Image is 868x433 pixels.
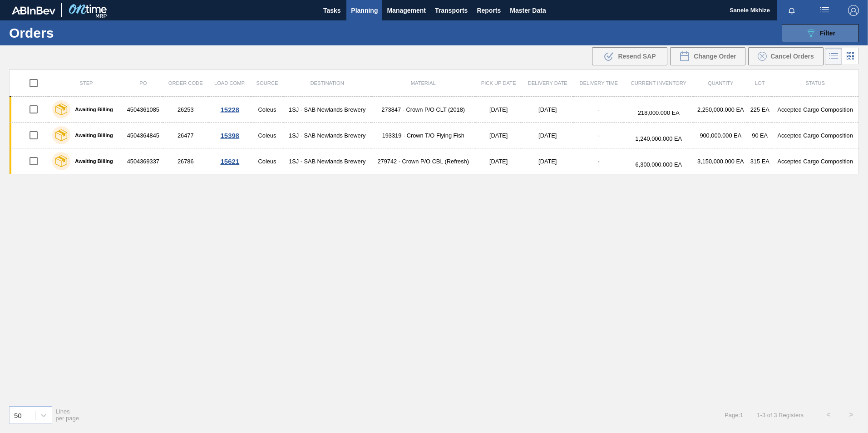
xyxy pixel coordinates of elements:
span: Current inventory [631,80,686,86]
span: Order Code [168,80,203,86]
span: PO [139,80,147,86]
div: 50 [14,411,22,419]
span: Reports [477,5,501,16]
button: Notifications [777,4,806,17]
td: - [573,148,624,174]
td: 2,250,000.000 EA [693,97,748,123]
img: userActions [819,5,830,16]
td: - [573,123,624,148]
span: 1,240,000.000 EA [636,135,682,142]
button: < [817,403,840,426]
td: 1SJ - SAB Newlands Brewery [283,148,371,174]
span: Material [411,80,436,86]
a: Awaiting Billing450436484526477Coleus1SJ - SAB Newlands Brewery193319 - Crown T/O Flying Fish[DAT... [10,123,859,148]
span: Pick up Date [481,80,516,86]
span: Cancel Orders [770,53,814,60]
label: Awaiting Billing [70,158,113,164]
td: 900,000.000 EA [693,123,748,148]
span: 6,300,000.000 EA [636,161,682,168]
button: Filter [782,24,859,42]
td: 26253 [163,97,209,123]
td: [DATE] [522,123,573,148]
td: Coleus [251,123,283,148]
span: Planning [351,5,378,16]
a: Awaiting Billing450436108526253Coleus1SJ - SAB Newlands Brewery273847 - Crown P/O CLT (2018)[DATE... [10,97,859,123]
span: 1 - 3 of 3 Registers [757,412,804,418]
td: 1SJ - SAB Newlands Brewery [283,123,371,148]
span: Transports [435,5,468,16]
label: Awaiting Billing [70,133,113,138]
span: Management [387,5,426,16]
span: 218,000.000 EA [638,109,680,116]
div: 15228 [210,106,250,113]
span: Destination [310,80,344,86]
td: [DATE] [475,97,522,123]
div: Cancel Orders in Bulk [748,47,824,65]
td: 4504364845 [124,123,163,148]
td: 90 EA [748,123,772,148]
span: Resend SAP [618,53,656,60]
td: 4504361085 [124,97,163,123]
label: Awaiting Billing [70,107,113,112]
span: Master Data [510,5,546,16]
div: Card Vision [842,48,859,65]
td: 1SJ - SAB Newlands Brewery [283,97,371,123]
div: 15621 [210,157,250,165]
td: - [573,97,624,123]
img: TNhmsLtSVTkK8tSr43FrP2fwEKptu5GPRR3wAAAABJRU5ErkJggg== [12,6,55,15]
span: Filter [820,30,835,37]
button: > [840,403,863,426]
td: [DATE] [475,123,522,148]
td: Coleus [251,148,283,174]
span: Change Order [694,53,736,60]
td: Coleus [251,97,283,123]
span: Lot [755,80,765,86]
td: 279742 - Crown P/O CBL (Refresh) [371,148,475,174]
span: Quantity [708,80,734,86]
span: Step [79,80,93,86]
td: 315 EA [748,148,772,174]
td: 225 EA [748,97,772,123]
div: Resend SAP [592,47,667,65]
img: Logout [848,5,859,16]
div: 15398 [210,132,250,139]
button: Cancel Orders [748,47,824,65]
span: Delivery Date [528,80,567,86]
div: List Vision [825,48,842,65]
td: [DATE] [522,97,573,123]
td: Accepted Cargo Composition [772,148,858,174]
td: 4504369337 [124,148,163,174]
span: Status [805,80,824,86]
td: 3,150,000.000 EA [693,148,748,174]
td: Accepted Cargo Composition [772,97,858,123]
div: Change Order [670,47,745,65]
span: Load Comp. [214,80,246,86]
td: 26477 [163,123,209,148]
td: 26786 [163,148,209,174]
h1: Orders [9,28,145,38]
td: [DATE] [475,148,522,174]
td: [DATE] [522,148,573,174]
span: Tasks [322,5,342,16]
a: Awaiting Billing450436933726786Coleus1SJ - SAB Newlands Brewery279742 - Crown P/O CBL (Refresh)[D... [10,148,859,174]
span: Delivery Time [579,80,618,86]
td: 273847 - Crown P/O CLT (2018) [371,97,475,123]
span: Source [256,80,278,86]
td: 193319 - Crown T/O Flying Fish [371,123,475,148]
span: Lines per page [56,408,79,422]
td: Accepted Cargo Composition [772,123,858,148]
span: Page : 1 [725,412,743,418]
